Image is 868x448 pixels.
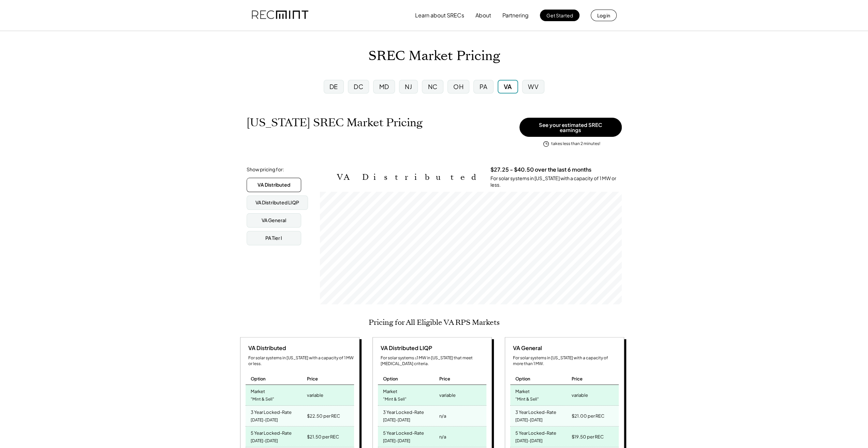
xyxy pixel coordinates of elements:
h3: $27.25 - $40.50 over the last 6 months [490,166,591,173]
div: [DATE]-[DATE] [251,436,278,446]
div: takes less than 2 minutes! [551,141,600,147]
div: 3 Year Locked-Rate [515,407,556,415]
h2: VA Distributed [337,172,480,182]
div: VA Distributed LIQP [378,344,432,352]
button: See your estimated SREC earnings [519,118,622,137]
div: "Mint & Sell" [515,395,539,404]
div: Price [307,376,318,382]
div: For solar systems in [US_STATE] with a capacity of more than 1 MW. [513,355,619,367]
div: [DATE]-[DATE] [515,436,543,446]
button: Log in [591,10,617,21]
div: 3 Year Locked-Rate [251,407,292,415]
div: Market [515,387,530,394]
div: Option [515,376,530,382]
div: [DATE]-[DATE] [251,416,278,425]
div: $19.50 per REC [571,432,603,442]
div: 3 Year Locked-Rate [383,407,424,415]
div: variable [439,390,455,400]
div: MD [379,82,389,91]
div: Show pricing for: [247,166,284,173]
div: Price [439,376,450,382]
h1: SREC Market Pricing [368,48,500,64]
div: n/a [439,411,446,421]
div: [DATE]-[DATE] [515,416,543,425]
div: PA [479,82,487,91]
div: WV [528,82,539,91]
div: VA Distributed LIQP [255,199,299,206]
div: DE [329,82,338,91]
div: Price [571,376,582,382]
div: OH [453,82,464,91]
div: [DATE]-[DATE] [383,436,410,446]
button: Get Started [540,10,579,21]
div: NC [428,82,437,91]
div: VA [504,82,512,91]
div: variable [307,390,323,400]
div: Market [251,387,265,394]
div: 5 Year Locked-Rate [515,428,556,436]
div: "Mint & Sell" [383,395,407,404]
div: Option [383,376,398,382]
button: Learn about SRECs [415,9,464,22]
div: 5 Year Locked-Rate [383,428,424,436]
div: For solar systems in [US_STATE] with a capacity of 1 MW or less. [490,175,622,188]
div: $22.50 per REC [307,411,340,421]
div: NJ [405,82,412,91]
h2: Pricing for All Eligible VA RPS Markets [369,318,500,327]
div: n/a [439,432,446,442]
div: variable [571,390,588,400]
div: VA General [262,217,286,224]
div: VA General [510,344,542,352]
div: [DATE]-[DATE] [383,416,410,425]
div: "Mint & Sell" [251,395,274,404]
div: $21.00 per REC [571,411,604,421]
div: PA Tier I [265,235,282,242]
div: DC [354,82,363,91]
div: For solar systems ≤1 MW in [US_STATE] that meet [MEDICAL_DATA] criteria. [381,355,486,367]
h1: [US_STATE] SREC Market Pricing [247,116,423,129]
button: Partnering [502,9,529,22]
img: recmint-logotype%403x.png [252,4,308,27]
div: $21.50 per REC [307,432,339,442]
div: VA Distributed [258,182,290,188]
div: Option [251,376,266,382]
div: VA Distributed [246,344,286,352]
div: 5 Year Locked-Rate [251,428,292,436]
button: About [475,9,491,22]
div: Market [383,387,397,394]
div: For solar systems in [US_STATE] with a capacity of 1 MW or less. [248,355,354,367]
